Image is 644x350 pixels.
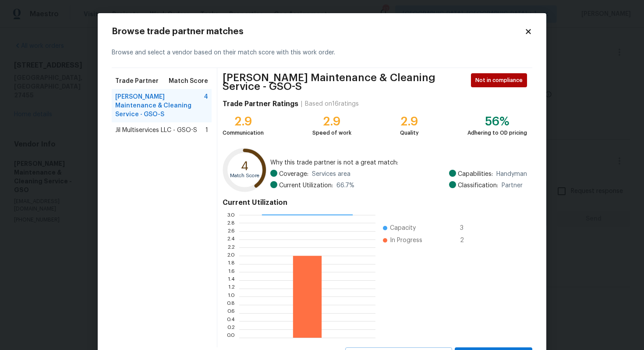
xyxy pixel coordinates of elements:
span: Capacity [390,224,416,232]
span: 1 [205,126,208,135]
div: 56% [467,117,527,126]
text: 0.8 [226,302,235,307]
span: 66.7 % [336,181,354,190]
text: 2.4 [227,237,235,242]
span: In Progress [390,236,422,245]
span: Match Score [169,77,208,86]
text: 1.2 [228,286,235,291]
span: 2 [460,236,474,245]
div: 2.9 [312,117,351,126]
div: Adhering to OD pricing [467,129,527,137]
span: [PERSON_NAME] Maintenance & Cleaning Service - GSO-S [115,93,204,119]
span: Coverage: [279,170,308,179]
div: 2.9 [223,117,264,126]
text: 2.8 [227,220,235,225]
span: Capabilities: [458,170,493,179]
text: 1.0 [228,294,235,299]
h4: Current Utilization [223,198,527,207]
div: Communication [223,129,264,137]
span: 3 [460,224,474,232]
span: [PERSON_NAME] Maintenance & Cleaning Service - GSO-S [223,73,468,91]
text: 0.0 [226,335,235,340]
text: 4 [241,160,248,172]
div: | [298,100,305,108]
text: 2.0 [227,253,235,258]
text: Match Score [230,173,259,178]
text: 0.6 [227,311,235,316]
text: 0.2 [227,327,235,332]
span: Not in compliance [475,76,526,85]
div: Speed of work [312,129,351,137]
text: 1.8 [228,261,235,267]
text: 2.6 [227,229,235,234]
text: 3.0 [227,212,235,218]
span: Partner [502,181,523,190]
span: Why this trade partner is not a great match: [270,158,527,167]
div: Browse and select a vendor based on their match score with this work order. [112,38,532,68]
div: Quality [400,129,419,137]
span: 4 [204,93,208,119]
span: Trade Partner [115,77,159,86]
h2: Browse trade partner matches [112,27,524,36]
h4: Trade Partner Ratings [223,100,298,108]
span: Current Utilization: [279,181,333,190]
text: 1.4 [228,278,235,283]
text: 1.6 [228,269,235,275]
div: 2.9 [400,117,419,126]
span: Handyman [496,170,527,179]
div: Based on 16 ratings [305,100,359,108]
span: Jil Multiservices LLC - GSO-S [115,126,197,135]
span: Services area [312,170,350,179]
span: Classification: [458,181,498,190]
text: 0.4 [226,318,235,324]
text: 2.2 [227,245,235,250]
